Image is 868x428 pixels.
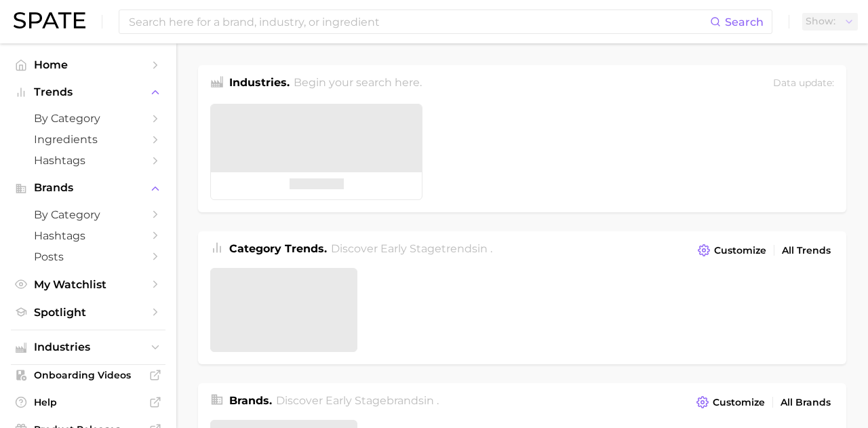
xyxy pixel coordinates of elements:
[725,16,764,28] span: Search
[11,225,165,246] a: Hashtags
[34,278,142,291] span: My Watchlist
[778,241,834,260] a: All Trends
[34,306,142,319] span: Spotlight
[34,250,142,263] span: Posts
[14,12,85,28] img: SPATE
[694,241,770,260] button: Customize
[11,365,165,385] a: Onboarding Videos
[777,393,834,412] a: All Brands
[11,302,165,323] a: Spotlight
[11,204,165,225] a: by Category
[714,245,766,256] span: Customize
[11,82,165,102] button: Trends
[127,10,710,33] input: Search here for a brand, industry, or ingredient
[11,274,165,295] a: My Watchlist
[34,229,142,242] span: Hashtags
[693,393,768,412] button: Customize
[34,341,142,353] span: Industries
[802,13,858,31] button: Show
[782,245,831,256] span: All Trends
[229,394,272,407] span: Brands .
[806,18,835,25] span: Show
[34,182,142,194] span: Brands
[34,396,142,408] span: Help
[229,242,327,255] span: Category Trends .
[34,133,142,146] span: Ingredients
[294,75,422,93] h2: Begin your search here.
[229,75,290,93] h1: Industries.
[781,397,831,408] span: All Brands
[11,178,165,198] button: Brands
[11,108,165,129] a: by Category
[331,242,492,255] span: Discover Early Stage trends in .
[713,397,765,408] span: Customize
[34,369,142,381] span: Onboarding Videos
[34,86,142,98] span: Trends
[11,150,165,171] a: Hashtags
[34,208,142,221] span: by Category
[773,75,834,93] div: Data update:
[11,54,165,75] a: Home
[11,129,165,150] a: Ingredients
[11,246,165,267] a: Posts
[11,337,165,357] button: Industries
[34,58,142,71] span: Home
[11,392,165,412] a: Help
[276,394,439,407] span: Discover Early Stage brands in .
[34,154,142,167] span: Hashtags
[34,112,142,125] span: by Category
